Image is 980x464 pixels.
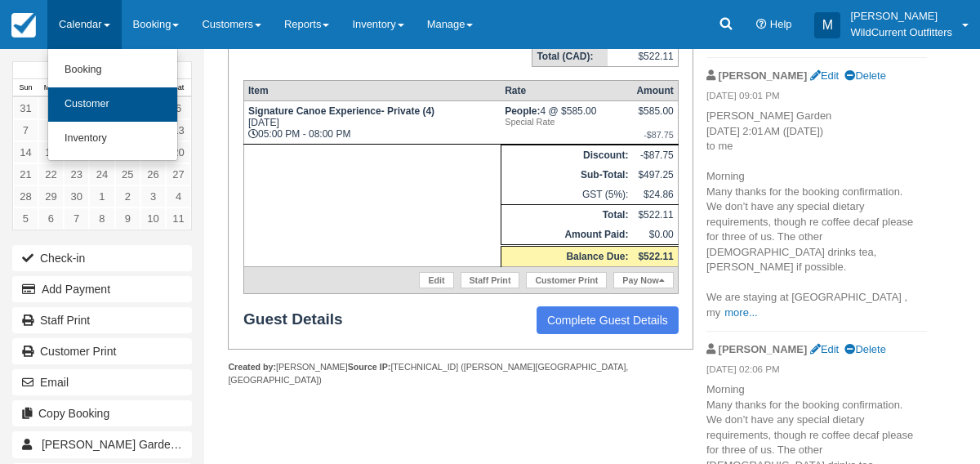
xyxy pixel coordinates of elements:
a: 22 [38,163,64,185]
a: 31 [13,97,38,119]
a: 24 [89,163,114,185]
a: Customer [48,87,177,122]
a: 10 [140,207,166,230]
span: [PERSON_NAME] Garden [42,438,182,451]
a: 4 [166,185,191,207]
th: Total: [501,205,632,225]
th: Sat [166,79,191,97]
button: Email [12,369,192,395]
a: Edit [810,69,839,82]
td: $0.00 [632,225,678,246]
td: $522.11 [608,47,679,67]
strong: People [505,105,540,117]
a: 1 [89,185,114,207]
p: [PERSON_NAME] [850,8,952,25]
em: Special Rate [505,117,628,127]
ul: Calendar [47,49,178,161]
a: 21 [13,163,38,185]
a: 6 [166,97,191,119]
div: [PERSON_NAME] [TECHNICAL_ID] ([PERSON_NAME][GEOGRAPHIC_DATA], [GEOGRAPHIC_DATA]) [228,361,693,386]
a: 8 [38,119,64,141]
a: 25 [115,163,140,185]
td: 4 @ $585.00 [501,101,632,145]
a: 2 [115,185,140,207]
a: 7 [13,119,38,141]
a: 8 [89,207,114,230]
strong: Created by: [228,362,276,372]
i: Help [756,20,767,30]
th: Item [243,81,501,101]
a: Customer Print [526,272,607,288]
strong: [PERSON_NAME] [719,69,808,82]
a: Edit [419,272,453,288]
span: 1 [180,438,196,453]
td: -$87.75 [632,145,678,166]
a: more... [724,306,757,319]
a: Delete [844,69,885,82]
a: 13 [166,119,191,141]
th: Balance Due: [501,246,632,267]
th: Amount Paid: [501,225,632,246]
a: Delete [844,343,885,355]
a: 1 [38,97,64,119]
button: Check-in [12,245,192,271]
th: Mon [38,79,64,97]
div: $585.00 [636,105,673,130]
a: Pay Now [613,272,673,288]
a: Staff Print [461,272,520,288]
a: 28 [13,185,38,207]
th: Sun [13,79,38,97]
span: Help [770,18,792,30]
strong: Guest Details [243,310,359,328]
strong: $522.11 [638,251,673,262]
a: 9 [115,207,140,230]
a: 3 [140,185,166,207]
td: [DATE] 05:00 PM - 08:00 PM [243,101,501,145]
a: 23 [64,163,89,185]
th: Amount [632,81,678,101]
a: [PERSON_NAME] Garden 1 [12,431,192,457]
th: Discount: [501,145,632,166]
a: Edit [810,343,839,355]
a: 30 [64,185,89,207]
em: [DATE] 09:01 PM [706,89,927,107]
a: 29 [38,185,64,207]
p: WildCurrent Outfitters [850,25,952,41]
a: Staff Print [12,307,192,333]
td: GST (5%): [501,185,632,205]
a: 11 [166,207,191,230]
td: $24.86 [632,185,678,205]
th: Sub-Total: [501,165,632,185]
a: Booking [48,53,177,87]
a: 27 [166,163,191,185]
em: -$87.75 [636,130,673,140]
a: 5 [13,207,38,230]
a: Inventory [48,122,177,156]
strong: Source IP: [348,362,391,372]
th: Total (CAD): [532,47,608,67]
button: Copy Booking [12,400,192,426]
p: [PERSON_NAME] Garden [DATE] 2:01 AM ([DATE]) to me Morning Many thanks for the booking confirmati... [706,109,927,320]
td: $522.11 [632,205,678,225]
a: 20 [166,141,191,163]
td: $497.25 [632,165,678,185]
div: M [814,12,840,38]
a: Customer Print [12,338,192,364]
a: 14 [13,141,38,163]
strong: Signature Canoe Experience- Private (4) [248,105,434,117]
a: 26 [140,163,166,185]
a: Complete Guest Details [537,306,679,334]
em: [DATE] 02:06 PM [706,363,927,381]
a: 15 [38,141,64,163]
button: Add Payment [12,276,192,302]
a: 6 [38,207,64,230]
img: checkfront-main-nav-mini-logo.png [11,13,36,38]
strong: [PERSON_NAME] [719,343,808,355]
a: 7 [64,207,89,230]
th: Rate [501,81,632,101]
